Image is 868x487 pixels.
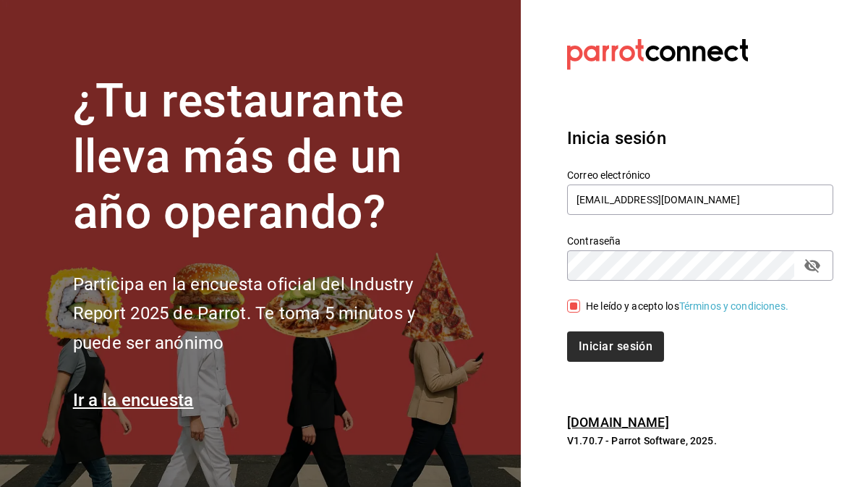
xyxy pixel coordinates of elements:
a: [DOMAIN_NAME] [567,415,669,430]
a: Términos y condiciones. [679,300,788,312]
a: Ir a la encuesta [73,390,194,410]
input: Ingresa tu correo electrónico [567,185,833,215]
div: He leído y acepto los [586,299,788,314]
button: Iniciar sesión [567,331,664,362]
label: Correo electrónico [567,170,833,180]
p: V1.70.7 - Parrot Software, 2025. [567,433,833,448]
h3: Inicia sesión [567,125,833,151]
h2: Participa en la encuesta oficial del Industry Report 2025 de Parrot. Te toma 5 minutos y puede se... [73,270,464,358]
button: passwordField [800,253,825,278]
h1: ¿Tu restaurante lleva más de un año operando? [73,74,464,240]
label: Contraseña [567,236,833,246]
